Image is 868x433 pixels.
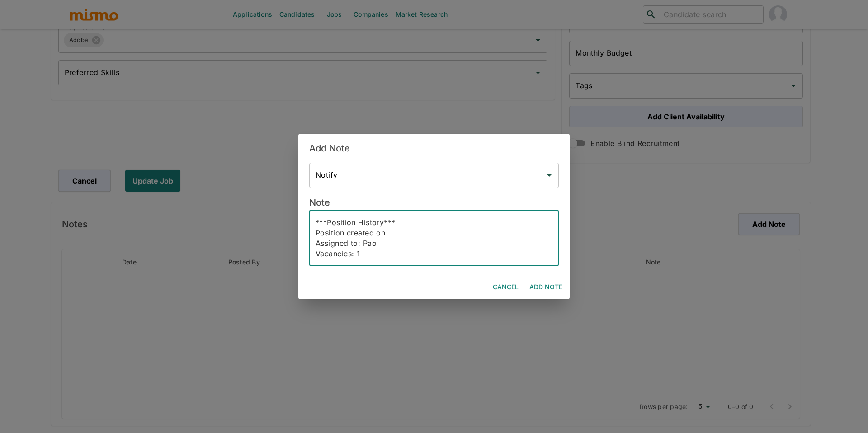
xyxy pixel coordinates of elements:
[489,279,522,296] button: Cancel
[526,279,566,296] button: Add Note
[309,197,330,208] span: Note
[543,169,556,182] button: Open
[316,217,552,259] textarea: ***Position History*** Position created on Assigned to: Pao Vacancies: 1 WP: OB: [DATE] Salary: I...
[298,134,570,163] h2: Add Note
